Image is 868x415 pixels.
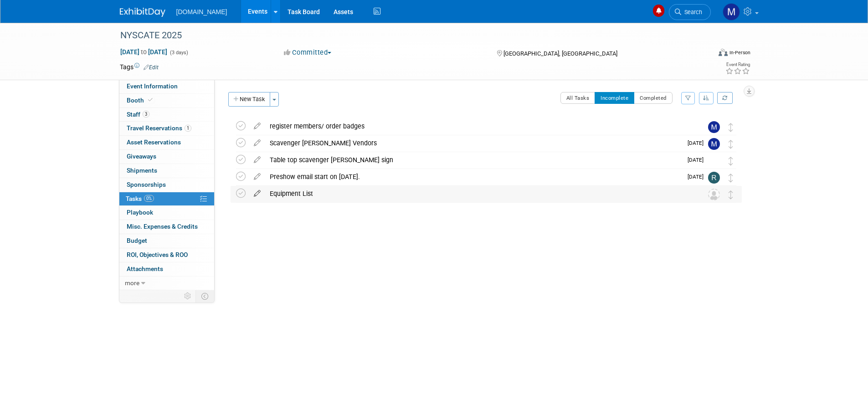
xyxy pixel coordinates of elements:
[688,174,708,180] span: [DATE]
[127,181,166,188] span: Sponsorships
[688,157,708,163] span: [DATE]
[119,178,214,192] a: Sponsorships
[125,279,139,287] span: more
[126,195,154,202] span: Tasks
[119,234,214,248] a: Budget
[120,62,159,72] td: Tags
[148,97,153,102] i: Booth reservation complete
[144,195,154,202] span: 0%
[127,97,154,104] span: Booth
[119,220,214,234] a: Misc. Expenses & Credits
[119,277,214,290] a: more
[143,111,149,118] span: 3
[119,94,214,108] a: Booth
[265,135,682,151] div: Scavenger [PERSON_NAME] Vendors
[265,186,690,201] div: Equipment List
[729,190,733,199] i: Move task
[119,136,214,149] a: Asset Reservations
[139,48,148,56] span: to
[249,139,265,147] a: edit
[281,48,335,57] button: Committed
[723,3,740,20] img: Mark Menzella
[503,50,617,57] span: [GEOGRAPHIC_DATA], [GEOGRAPHIC_DATA]
[681,9,702,15] span: Search
[119,262,214,276] a: Attachments
[657,47,751,61] div: Event Format
[120,48,168,56] span: [DATE] [DATE]
[120,8,165,17] img: ExhibitDay
[119,150,214,164] a: Giveaways
[185,125,191,132] span: 1
[195,290,214,302] td: Toggle Event Tabs
[634,92,673,104] button: Completed
[708,189,720,200] img: Unassigned
[595,92,634,104] button: Incomplete
[708,155,722,195] img: Vasili Karalewich
[127,138,181,146] span: Asset Reservations
[127,209,153,216] span: Playbook
[729,174,733,182] i: Move task
[265,169,682,184] div: Preshow email start on [DATE].
[725,62,750,67] div: Event Rating
[127,124,191,132] span: Travel Reservations
[708,172,720,184] img: Rachelle Menzella
[127,82,178,90] span: Event Information
[265,118,690,134] div: register members/ order badges
[117,27,697,44] div: NYSCATE 2025
[119,206,214,220] a: Playbook
[719,49,728,56] img: Format-Inperson.png
[144,64,159,71] a: Edit
[180,290,196,302] td: Personalize Event Tab Strip
[127,153,156,160] span: Giveaways
[729,123,733,132] i: Move task
[729,49,750,56] div: In-Person
[127,251,188,258] span: ROI, Objectives & ROO
[119,192,214,206] a: Tasks0%
[127,223,198,230] span: Misc. Expenses & Credits
[169,50,188,56] span: (3 days)
[119,80,214,93] a: Event Information
[265,152,682,168] div: Table top scavenger [PERSON_NAME] sign
[669,4,711,20] a: Search
[249,156,265,164] a: edit
[119,164,214,178] a: Shipments
[249,122,265,130] a: edit
[717,92,733,104] a: Refresh
[119,122,214,135] a: Travel Reservations1
[119,108,214,122] a: Staff3
[176,8,227,15] span: [DOMAIN_NAME]
[119,248,214,262] a: ROI, Objectives & ROO
[127,237,147,244] span: Budget
[729,157,733,165] i: Move task
[688,140,708,146] span: [DATE]
[708,121,720,133] img: Mark Menzella
[729,140,733,149] i: Move task
[127,265,163,272] span: Attachments
[127,111,149,118] span: Staff
[228,92,270,107] button: New Task
[249,190,265,198] a: edit
[249,173,265,181] a: edit
[560,92,596,104] button: All Tasks
[708,138,720,150] img: Mark Menzella
[127,167,157,174] span: Shipments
